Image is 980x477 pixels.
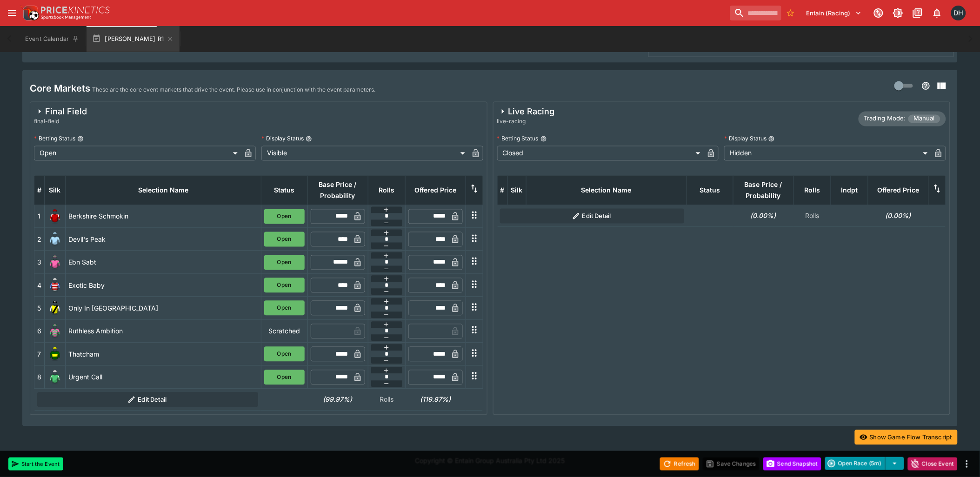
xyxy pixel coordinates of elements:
[34,343,45,366] td: 7
[41,15,91,20] img: Sportsbook Management
[66,274,261,297] td: Exotic Baby
[20,4,39,22] img: PriceKinetics Logo
[855,430,958,445] button: Show Game Flow Transcript
[497,176,507,205] th: #
[371,395,402,404] p: Rolls
[687,176,733,205] th: Status
[66,251,261,274] td: Ebn Sabt
[261,135,304,143] p: Display Status
[34,176,45,205] th: #
[730,6,781,20] input: search
[783,6,798,20] button: No Bookmarks
[77,136,84,142] button: Betting Status
[47,347,62,362] img: runner 7
[66,320,261,343] td: Ruthless Ambition
[34,146,241,161] div: Open
[306,136,312,142] button: Display Status
[871,211,926,221] h6: (0.00%)
[540,136,547,142] button: Betting Status
[92,85,375,94] p: These are the core event markets that drive the event. Please use in conjunction with the event p...
[408,395,463,404] h6: (119.87%)
[961,458,973,470] button: more
[497,106,555,117] div: Live Racing
[66,205,261,228] td: Berkshire Schmokin
[497,135,539,143] p: Betting Status
[909,5,926,21] button: Documentation
[47,255,62,270] img: runner 3
[768,136,775,142] button: Display Status
[405,176,466,205] th: Offered Price
[948,3,969,23] button: David Howard
[264,347,305,362] button: Open
[908,457,958,470] button: Close Event
[929,5,946,21] button: Notifications
[34,228,45,251] td: 2
[66,343,261,366] td: Thatcham
[724,146,931,161] div: Hidden
[34,117,87,126] span: final-field
[20,26,85,52] button: Event Calendar
[47,324,62,339] img: runner 6
[890,5,907,21] button: Toggle light/dark mode
[507,176,526,205] th: Silk
[34,205,45,228] td: 1
[794,176,831,205] th: Rolls
[34,274,45,297] td: 4
[34,251,45,274] td: 3
[34,135,75,143] p: Betting Status
[87,26,180,52] button: [PERSON_NAME] R1
[264,209,305,224] button: Open
[34,320,45,343] td: 6
[66,366,261,389] td: Urgent Call
[47,301,62,316] img: runner 5
[47,278,62,293] img: runner 4
[261,176,307,205] th: Status
[868,176,929,205] th: Offered Price
[47,232,62,247] img: runner 2
[264,370,305,385] button: Open
[264,326,305,336] p: Scratched
[45,176,66,205] th: Silk
[797,211,828,221] p: Rolls
[368,176,405,205] th: Rolls
[264,255,305,270] button: Open
[831,176,868,205] th: Independent
[307,176,368,205] th: Base Price / Probability
[264,278,305,293] button: Open
[66,297,261,320] td: Only In [GEOGRAPHIC_DATA]
[736,211,791,221] h6: (0.00%)
[66,228,261,251] td: Devil's Peak
[4,5,20,21] button: open drawer
[66,176,261,205] th: Selection Name
[264,301,305,316] button: Open
[47,209,62,224] img: runner 1
[733,176,794,205] th: Base Price / Probability
[310,395,365,404] h6: (99.97%)
[41,7,110,13] img: PriceKinetics
[951,6,966,20] div: David Howard
[763,457,821,470] button: Send Snapshot
[261,146,468,161] div: Visible
[497,117,555,126] span: live-racing
[500,209,684,224] button: Edit Detail
[825,457,886,470] button: Open Race (5m)
[801,6,867,20] button: Select Tenant
[886,457,904,470] button: select merge strategy
[864,114,906,124] p: Trading Mode:
[724,135,767,143] p: Display Status
[47,370,62,385] img: runner 8
[497,146,704,161] div: Closed
[908,114,940,124] span: Manual
[8,457,63,470] button: Start the Event
[660,457,699,470] button: Refresh
[30,82,90,94] h4: Core Markets
[34,366,45,389] td: 8
[34,106,87,117] div: Final Field
[37,392,259,407] button: Edit Detail
[264,232,305,247] button: Open
[34,297,45,320] td: 5
[825,457,904,470] div: split button
[526,176,687,205] th: Selection Name
[870,5,887,21] button: Connected to PK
